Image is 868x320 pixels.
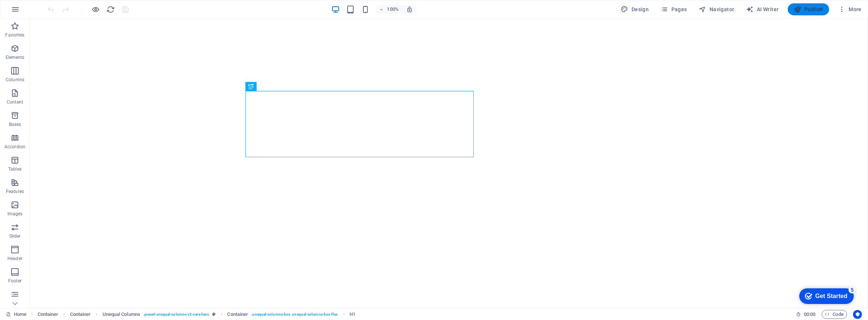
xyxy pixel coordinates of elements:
button: Design [618,3,652,15]
span: AI Writer [746,6,779,13]
span: 00 00 [804,310,815,319]
p: Images [7,211,23,217]
p: Slider [9,233,21,239]
span: Click to select. Double-click to edit [228,310,248,319]
div: Design (Ctrl+Alt+Y) [618,3,652,15]
span: Pages [661,6,687,13]
button: Pages [658,3,690,15]
button: Usercentrics [853,310,862,319]
button: AI Writer [743,3,782,15]
div: Get Started [22,8,54,15]
p: Features [6,188,24,194]
p: Favorites [5,32,24,38]
i: On resize automatically adjust zoom level to fit chosen device. [406,6,413,13]
h6: Session time [796,310,816,319]
button: Code [822,310,847,319]
span: Click to select. Double-click to edit [103,310,140,319]
span: : [809,311,810,317]
p: Elements [6,54,25,60]
nav: breadcrumb [38,310,355,319]
span: Design [621,6,649,13]
div: 5 [55,1,63,9]
span: Click to select. Double-click to edit [350,310,355,319]
button: Publish [788,3,829,15]
span: Navigator [699,6,734,13]
p: Content [7,99,23,105]
span: Publish [794,6,823,13]
p: Header [7,256,22,262]
div: Get Started 5 items remaining, 0% complete [6,4,60,19]
button: Click here to leave preview mode and continue editing [91,5,100,14]
button: reload [106,5,115,14]
span: . preset-unequal-columns-v2-care-hero [143,310,209,319]
p: Boxes [9,121,21,127]
p: Footer [8,278,22,284]
span: . unequal-columns-box .unequal-columns-box-flex [251,310,338,319]
a: Click to cancel selection. Double-click to open Pages [6,310,26,319]
p: Tables [8,166,22,172]
span: Code [825,310,844,319]
span: More [838,6,862,13]
i: This element is a customizable preset [212,312,216,316]
button: More [835,3,865,15]
h6: 100% [387,5,399,14]
p: Accordion [4,144,25,150]
button: Navigator [696,3,737,15]
button: 100% [376,5,402,14]
p: Columns [6,77,24,83]
span: Click to select. Double-click to edit [38,310,59,319]
i: Reload page [107,5,115,14]
span: Click to select. Double-click to edit [70,310,91,319]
